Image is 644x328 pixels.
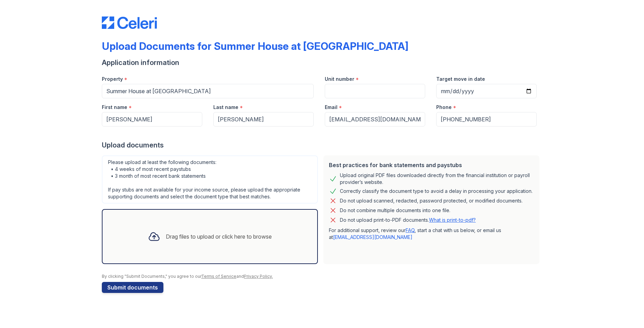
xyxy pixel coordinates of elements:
button: Submit documents [102,282,163,293]
label: Unit number [325,76,354,83]
label: Property [102,76,123,83]
a: Terms of Service [201,274,236,279]
label: Phone [436,104,452,111]
p: Do not upload print-to-PDF documents. [340,217,476,223]
a: What is print-to-pdf? [429,217,476,223]
div: Upload documents [102,140,542,150]
div: Correctly classify the document type to avoid a delay in processing your application. [340,187,533,195]
label: Email [325,104,337,111]
div: Please upload at least the following documents: • 4 weeks of most recent paystubs • 3 month of mo... [102,155,318,204]
p: For additional support, review our , start a chat with us below, or email us at [329,227,534,241]
a: Privacy Policy. [244,274,273,279]
div: Upload Documents for Summer House at [GEOGRAPHIC_DATA] [102,40,408,52]
label: Last name [213,104,238,111]
a: FAQ [406,227,415,233]
div: Do not upload scanned, redacted, password protected, or modified documents. [340,197,523,205]
div: Best practices for bank statements and paystubs [329,161,534,169]
div: By clicking "Submit Documents," you agree to our and [102,274,542,279]
div: Drag files to upload or click here to browse [166,232,272,241]
img: CE_Logo_Blue-a8612792a0a2168367f1c8372b55b34899dd931a85d93a1a3d3e32e68fde9ad4.png [102,17,157,29]
div: Application information [102,58,542,67]
label: Target move in date [436,76,485,83]
a: [EMAIL_ADDRESS][DOMAIN_NAME] [333,234,412,240]
label: First name [102,104,127,111]
div: Do not combine multiple documents into one file. [340,206,450,215]
div: Upload original PDF files downloaded directly from the financial institution or payroll provider’... [340,172,534,186]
